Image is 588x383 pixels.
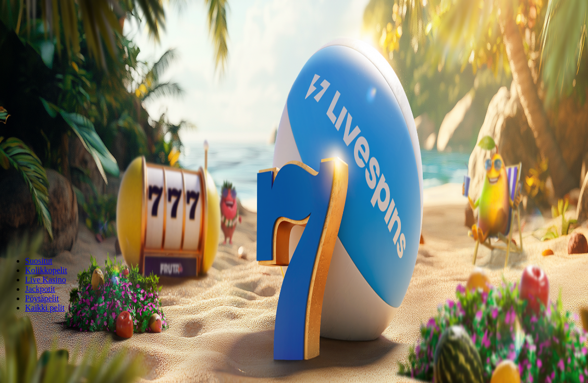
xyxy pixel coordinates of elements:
[25,285,55,293] a: Jackpotit
[25,303,65,312] span: Kaikki pelit
[25,275,66,284] a: Live Kasino
[25,256,52,265] a: Suositut
[25,266,67,275] a: Kolikkopelit
[4,239,584,332] header: Lobby
[25,294,59,303] span: Pöytäpelit
[4,239,584,313] nav: Lobby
